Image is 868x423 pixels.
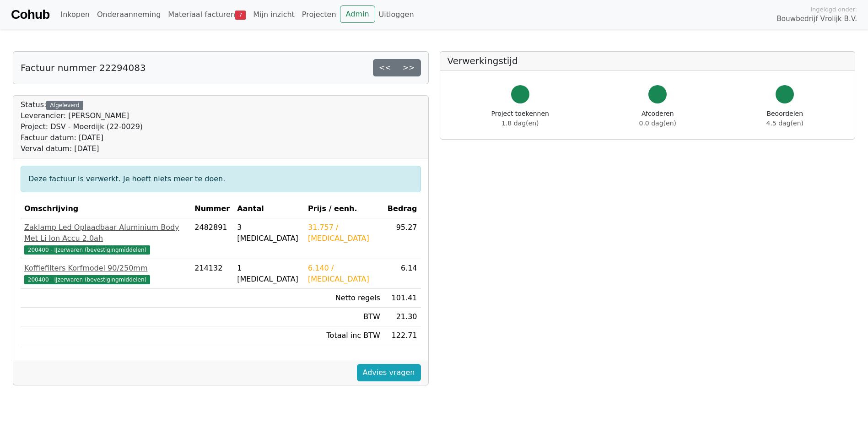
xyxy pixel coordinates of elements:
a: Inkopen [57,5,93,24]
a: Materiaal facturen7 [164,5,249,24]
a: Advies vragen [357,364,421,381]
div: Factuur datum: [DATE] [21,132,143,143]
th: Bedrag [384,200,421,218]
a: Projecten [298,5,340,24]
a: Uitloggen [375,5,418,24]
div: Koffiefilters Korfmodel 90/250mm [24,263,187,274]
span: 200400 - IJzerwaren (bevestigingmiddelen) [24,245,150,255]
a: >> [397,59,421,76]
a: Mijn inzicht [249,5,298,24]
div: Leverancier: [PERSON_NAME] [21,110,143,121]
td: BTW [304,308,384,326]
span: 200400 - IJzerwaren (bevestigingmiddelen) [24,275,150,284]
td: Totaal inc BTW [304,326,384,345]
td: 6.14 [384,259,421,289]
div: Project: DSV - Moerdijk (22-0029) [21,121,143,132]
td: 101.41 [384,289,421,308]
div: 1 [MEDICAL_DATA] [237,263,301,285]
a: Admin [340,5,375,23]
div: 6.140 / [MEDICAL_DATA] [308,263,380,285]
div: Beoordelen [766,109,803,128]
span: Bouwbedrijf Vrolijk B.V. [776,14,857,24]
h5: Factuur nummer 22294083 [21,62,146,73]
td: 95.27 [384,218,421,259]
td: Netto regels [304,289,384,308]
th: Omschrijving [21,200,191,218]
div: Zaklamp Led Oplaadbaar Aluminium Body Met Li Ion Accu 2.0ah [24,222,187,244]
a: << [373,59,397,76]
a: Koffiefilters Korfmodel 90/250mm200400 - IJzerwaren (bevestigingmiddelen) [24,263,187,285]
div: Afgeleverd [46,101,83,110]
div: 3 [MEDICAL_DATA] [237,222,301,244]
span: 1.8 dag(en) [501,119,539,127]
a: Cohub [11,4,49,26]
h5: Verwerkingstijd [447,55,848,66]
th: Nummer [191,200,233,218]
div: Afcoderen [639,109,676,128]
span: 7 [235,11,246,20]
span: Ingelogd onder: [810,5,857,14]
td: 122.71 [384,326,421,345]
div: 31.757 / [MEDICAL_DATA] [308,222,380,244]
div: Deze factuur is verwerkt. Je hoeft niets meer te doen. [21,166,421,192]
div: Project toekennen [491,109,549,128]
td: 21.30 [384,308,421,326]
a: Zaklamp Led Oplaadbaar Aluminium Body Met Li Ion Accu 2.0ah200400 - IJzerwaren (bevestigingmiddelen) [24,222,187,255]
td: 2482891 [191,218,233,259]
td: 214132 [191,259,233,289]
div: Status: [21,99,143,154]
a: Onderaanneming [93,5,164,24]
span: 0.0 dag(en) [639,119,676,127]
th: Prijs / eenh. [304,200,384,218]
div: Verval datum: [DATE] [21,143,143,154]
th: Aantal [233,200,304,218]
span: 4.5 dag(en) [766,119,803,127]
